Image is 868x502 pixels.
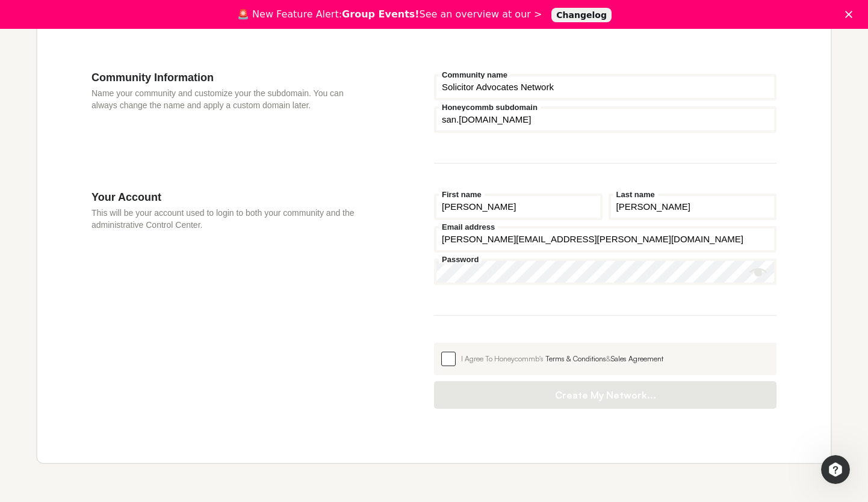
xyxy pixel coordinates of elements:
input: your-subdomain.honeycommb.com [434,106,777,133]
input: Community name [434,74,777,100]
input: Email address [434,226,777,253]
div: 🚨 New Feature Alert: See an overview at our > [237,8,542,20]
div: Close [845,11,857,18]
b: Group Events! [342,8,420,20]
p: This will be your account used to login to both your community and the administrative Control Cen... [91,207,362,231]
input: Last name [609,194,777,220]
label: Community name [439,71,510,79]
iframe: Intercom live chat [821,455,850,484]
a: Terms & Conditions [545,354,606,363]
label: Password [439,256,482,263]
label: Last name [613,191,658,198]
h3: Community Information [91,71,362,84]
span: Create My Network... [446,389,764,401]
button: Create My Network... [434,381,777,409]
div: I Agree To Honeycommb's & [461,354,769,364]
p: Name your community and customize your the subdomain. You can always change the name and apply a ... [91,87,362,111]
input: First name [434,194,603,220]
a: Changelog [551,8,612,22]
a: Sales Agreement [611,354,663,363]
label: First name [439,191,485,198]
button: Show password [749,263,767,281]
h3: Your Account [91,191,362,204]
label: Honeycommb subdomain [439,103,541,111]
label: Email address [439,223,498,231]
